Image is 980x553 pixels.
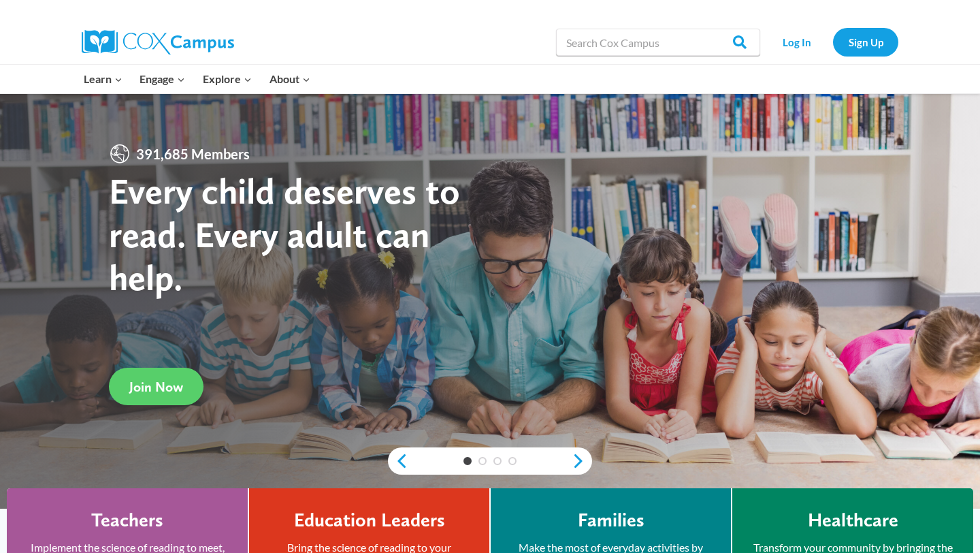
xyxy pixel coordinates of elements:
a: 4 [508,457,517,465]
nav: Primary Navigation [75,65,318,93]
a: 1 [463,457,472,465]
span: 391,685 Members [131,143,255,165]
a: Log In [767,28,826,56]
nav: Secondary Navigation [767,28,898,56]
a: previous [388,453,408,469]
a: 2 [478,457,487,465]
a: Sign Up [833,28,898,56]
span: Engage [140,70,185,88]
span: Explore [203,70,252,88]
span: Join Now [129,379,183,395]
a: 3 [493,457,502,465]
span: Learn [84,70,122,88]
input: Search Cox Campus [556,29,760,56]
a: Join Now [109,368,203,405]
img: Cox Campus [82,30,234,54]
h4: Education Leaders [294,509,445,532]
h4: Teachers [91,509,163,532]
span: About [269,70,310,88]
strong: Every child deserves to read. Every adult can help. [109,169,460,299]
a: next [572,453,592,469]
h4: Families [578,509,644,532]
div: content slider buttons [388,447,592,475]
h4: Healthcare [808,509,898,532]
